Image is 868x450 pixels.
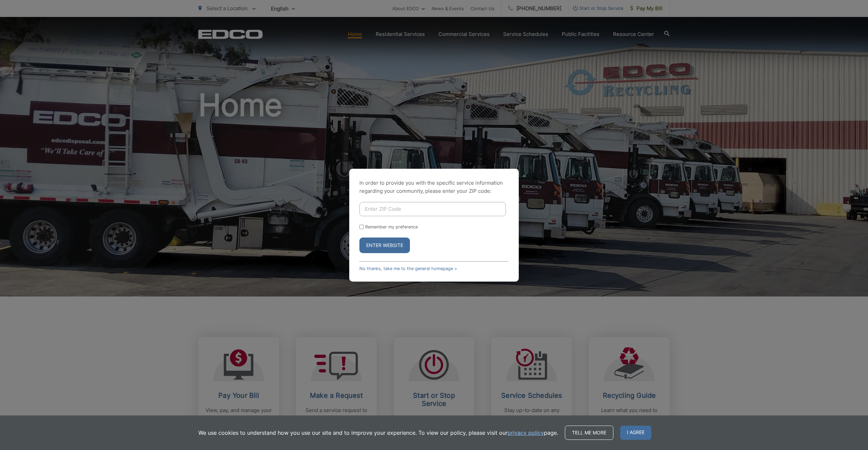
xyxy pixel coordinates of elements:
p: We use cookies to understand how you use our site and to improve your experience. To view our pol... [198,429,558,437]
a: Tell me more [565,426,613,440]
span: I agree [620,426,651,440]
a: No thanks, take me to the general homepage > [359,266,457,271]
label: Remember my preference [365,224,418,229]
p: In order to provide you with the specific service information regarding your community, please en... [359,179,509,195]
button: Enter Website [359,238,410,253]
a: privacy policy [508,429,544,437]
input: Enter ZIP Code [359,202,506,216]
